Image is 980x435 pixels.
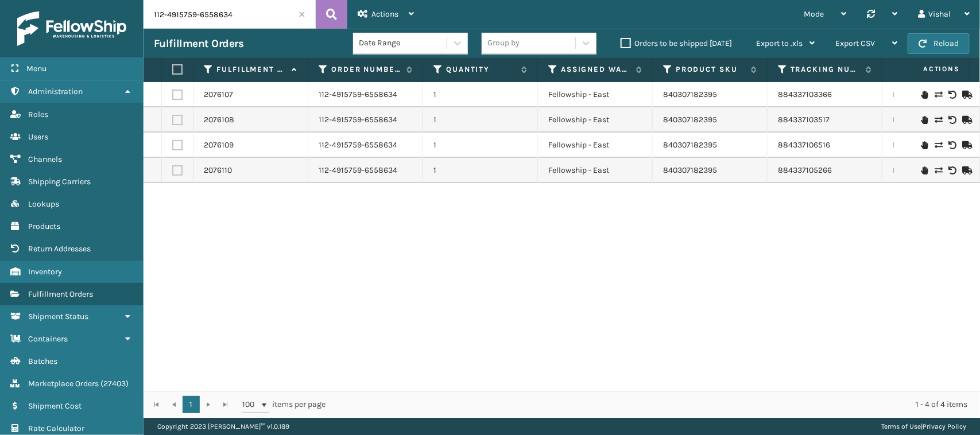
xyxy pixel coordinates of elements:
span: Export to .xls [756,38,803,48]
i: Void Label [948,166,955,174]
td: Fellowship - East [538,107,653,133]
span: Export CSV [835,38,875,48]
span: Actions [887,60,967,79]
label: Product SKU [676,64,745,75]
td: Fellowship - East [538,82,653,107]
i: On Hold [921,91,928,99]
i: Change shipping [935,91,942,99]
span: Containers [28,334,68,344]
span: Menu [26,64,47,73]
a: 2076108 [204,114,234,126]
span: Mode [804,9,824,19]
i: Change shipping [935,141,942,149]
i: Mark as Shipped [962,166,969,174]
a: 2076109 [204,139,234,151]
span: Inventory [28,267,62,277]
a: 1 [183,396,200,413]
span: Roles [28,110,48,119]
i: Void Label [948,91,955,99]
a: 112-4915759-6558634 [319,165,397,176]
a: 840307182395 [663,115,717,125]
a: 112-4915759-6558634 [319,89,397,100]
span: Return Addresses [28,244,91,254]
span: Marketplace Orders [28,379,99,389]
span: Actions [371,9,398,19]
td: 1 [423,107,538,133]
label: Fulfillment Order Id [216,64,286,75]
span: Fulfillment Orders [28,289,93,299]
p: Copyright 2023 [PERSON_NAME]™ v 1.0.189 [157,418,289,435]
i: Void Label [948,141,955,149]
h3: Fulfillment Orders [154,37,243,51]
div: 1 - 4 of 4 items [342,399,967,410]
div: Date Range [359,37,448,49]
button: Reload [908,33,970,54]
img: logo [17,11,126,46]
a: 884337103366 [778,90,832,99]
a: 112-4915759-6558634 [319,114,397,126]
a: 884337105266 [778,165,832,175]
span: Shipping Carriers [28,177,91,187]
div: | [881,418,966,435]
label: Quantity [446,64,516,75]
span: 100 [242,399,259,410]
i: Change shipping [935,166,942,174]
span: Rate Calculator [28,424,84,433]
span: ( 27403 ) [100,379,129,389]
span: Products [28,222,60,231]
a: Privacy Policy [923,422,966,430]
label: Tracking Number [791,64,860,75]
a: 840307182395 [663,140,717,150]
label: Assigned Warehouse [561,64,630,75]
label: Orders to be shipped [DATE] [621,38,732,48]
span: Shipment Cost [28,401,82,411]
span: Administration [28,87,83,96]
div: Group by [487,37,520,49]
i: Mark as Shipped [962,116,969,124]
a: 840307182395 [663,90,717,99]
label: Order Number [331,64,401,75]
i: Change shipping [935,116,942,124]
i: On Hold [921,166,928,174]
a: 112-4915759-6558634 [319,139,397,151]
i: On Hold [921,141,928,149]
i: Void Label [948,116,955,124]
a: 884337103517 [778,115,830,125]
a: Terms of Use [881,422,921,430]
td: 1 [423,133,538,158]
span: items per page [242,396,326,413]
td: 1 [423,158,538,183]
span: Users [28,132,48,142]
a: 2076110 [204,165,232,176]
td: Fellowship - East [538,133,653,158]
a: 2076107 [204,89,233,100]
a: 840307182395 [663,165,717,175]
i: Mark as Shipped [962,141,969,149]
span: Shipment Status [28,312,88,321]
td: Fellowship - East [538,158,653,183]
span: Lookups [28,199,59,209]
td: 1 [423,82,538,107]
i: Mark as Shipped [962,91,969,99]
i: On Hold [921,116,928,124]
a: 884337106516 [778,140,830,150]
span: Batches [28,356,57,366]
span: Channels [28,154,62,164]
